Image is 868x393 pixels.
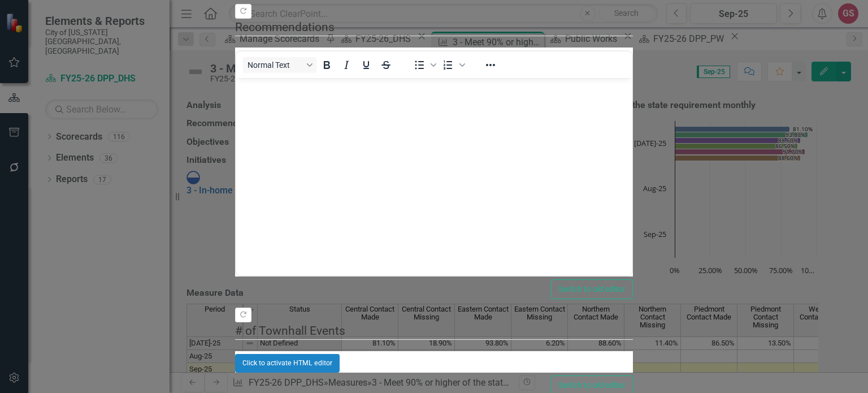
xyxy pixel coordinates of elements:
button: Click to activate HTML editor [235,354,340,372]
button: Block Normal Text [243,57,316,73]
button: Switch to old editor [551,279,633,299]
iframe: Rich Text Area [236,78,632,275]
button: Bold [317,57,336,73]
button: Italic [337,57,356,73]
button: Underline [357,57,376,73]
span: Normal Text [248,61,303,70]
legend: Recommendations [235,19,633,36]
div: Numbered list [439,57,467,73]
button: Reveal or hide additional toolbar items [481,57,500,73]
legend: # of Townhall Events [235,322,633,340]
button: Strikethrough [376,57,396,73]
div: Bullet list [410,57,438,73]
